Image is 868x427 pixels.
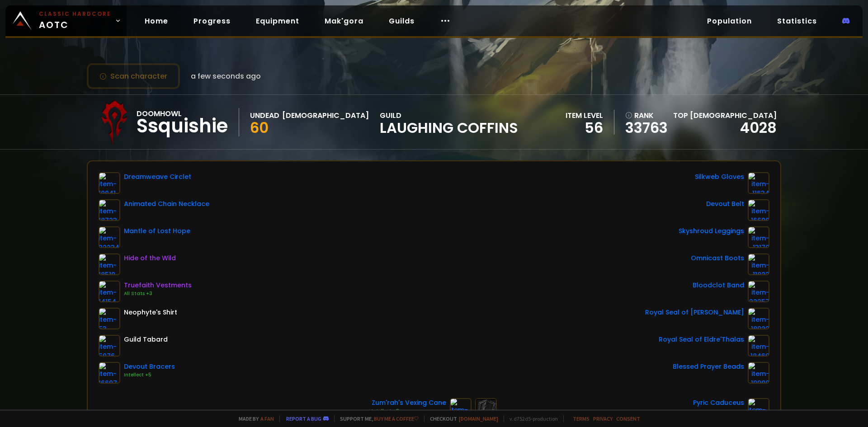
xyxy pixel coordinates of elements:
div: Neophyte's Shirt [124,308,177,317]
a: 4028 [740,117,777,138]
img: item-16697 [99,362,120,384]
a: [DOMAIN_NAME] [459,415,498,422]
a: a fan [260,415,274,422]
div: item level [566,110,603,121]
a: Report a bug [286,415,321,422]
a: Statistics [770,12,824,30]
span: Laughing Coffins [380,121,518,135]
div: Undead [250,110,279,121]
a: Buy me a coffee [374,415,419,422]
div: [DEMOGRAPHIC_DATA] [282,110,369,121]
div: Zum'rah's Vexing Cane [372,398,446,408]
div: Blessed Prayer Beads [673,362,744,371]
div: Guild Tabard [124,335,168,344]
img: item-18022 [748,308,769,329]
span: Support me, [334,415,419,422]
div: Animated Chain Necklace [124,199,209,209]
div: Devout Bracers [124,362,175,371]
img: item-10041 [99,172,120,194]
img: item-53 [99,308,120,329]
div: Ssquishie [137,119,228,133]
div: Royal Seal of [PERSON_NAME] [645,308,744,317]
span: a few seconds ago [191,70,261,82]
a: Consent [616,415,640,422]
div: Doomhowl [137,108,228,119]
span: Checkout [424,415,498,422]
div: All Stats +3 [124,290,192,297]
div: Intellect +3 [372,408,446,415]
div: 56 [566,121,603,135]
img: item-16696 [748,199,769,221]
div: guild [380,110,518,135]
div: Mantle of Lost Hope [124,226,190,236]
a: Progress [186,12,238,30]
div: Omnicast Boots [691,253,744,263]
a: Mak'gora [317,12,371,30]
a: Guilds [382,12,422,30]
a: Terms [573,415,590,422]
div: Royal Seal of Eldre'Thalas [659,335,744,344]
div: Skyshroud Leggings [679,226,744,236]
img: item-14154 [99,281,120,302]
div: Hide of the Wild [124,253,176,263]
a: Classic HardcoreAOTC [5,5,127,36]
img: item-18723 [99,199,120,221]
img: item-11634 [748,172,769,194]
span: [DEMOGRAPHIC_DATA] [690,110,777,121]
span: Made by [233,415,274,422]
img: item-18082 [450,398,472,420]
span: 60 [250,117,269,138]
div: Intellect +5 [124,371,175,379]
button: Scan character [87,63,180,89]
div: Devout Belt [706,199,744,209]
div: Top [673,110,777,121]
a: Privacy [593,415,613,422]
a: Population [700,12,759,30]
div: Pyric Caduceus [693,398,744,408]
img: item-13170 [748,226,769,248]
img: item-11748 [748,398,769,420]
img: item-19990 [748,362,769,384]
div: Truefaith Vestments [124,281,192,290]
span: v. d752d5 - production [504,415,558,422]
img: item-18469 [748,335,769,357]
img: item-11822 [748,253,769,275]
img: item-5976 [99,335,120,357]
img: item-18510 [99,253,120,275]
div: rank [625,110,668,121]
small: Classic Hardcore [39,10,111,18]
span: AOTC [39,10,111,32]
div: Dreamweave Circlet [124,172,191,182]
div: Bloodclot Band [693,281,744,290]
a: Home [137,12,175,30]
a: 33763 [625,121,668,135]
img: item-22234 [99,226,120,248]
div: Silkweb Gloves [695,172,744,182]
a: Equipment [249,12,307,30]
img: item-22257 [748,281,769,302]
